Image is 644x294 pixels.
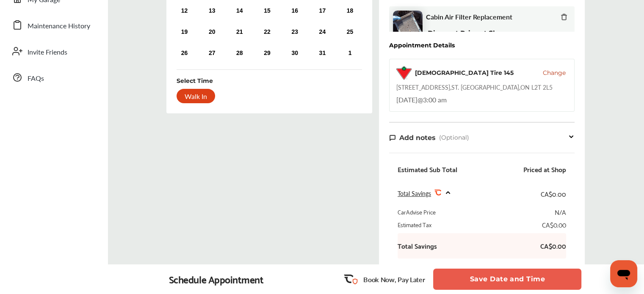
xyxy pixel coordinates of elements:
div: Choose Sunday, October 26th, 2025 [177,47,191,60]
img: note-icon.db9493fa.svg [389,134,396,141]
b: CA$0.00 [540,242,566,250]
div: Choose Thursday, October 16th, 2025 [288,4,301,18]
div: Priced at Shop [523,165,566,173]
span: [DATE] [396,95,417,104]
span: Add notes [399,134,436,142]
div: Walk In [177,89,215,103]
div: Choose Saturday, October 18th, 2025 [343,4,357,18]
p: Book Now, Pay Later [363,275,425,284]
div: Choose Tuesday, October 28th, 2025 [233,47,246,60]
div: Choose Sunday, October 19th, 2025 [177,25,191,39]
div: Choose Tuesday, October 21st, 2025 [233,25,246,39]
div: Schedule Appointment [169,273,264,285]
div: CarAdvise Price [398,208,436,216]
div: Estimated Sub Total [398,165,457,173]
span: Total Savings [398,189,431,198]
span: Cabin Air Filter Replacement [426,13,512,21]
div: Choose Wednesday, October 22nd, 2025 [260,25,274,39]
span: (Optional) [439,134,469,141]
div: Choose Thursday, October 23rd, 2025 [288,25,301,39]
div: CA$0.00 [541,188,566,199]
b: Discount Price at Shop [428,29,506,37]
div: Estimated Tax [398,220,431,229]
div: Choose Wednesday, October 29th, 2025 [260,47,274,60]
div: Choose Friday, October 31st, 2025 [315,47,329,60]
div: Choose Tuesday, October 14th, 2025 [233,4,246,18]
span: 3:00 am [423,95,447,104]
div: Appointment Details [389,42,455,49]
div: CA$0.00 [542,220,566,229]
span: FAQs [28,73,44,84]
div: Choose Saturday, November 1st, 2025 [343,47,357,60]
div: [DEMOGRAPHIC_DATA] Tire 145 [415,69,514,77]
div: Select Time [177,77,213,85]
a: Maintenance History [8,14,100,36]
span: Maintenance History [28,21,90,32]
div: Choose Monday, October 20th, 2025 [205,25,219,39]
div: Choose Saturday, October 25th, 2025 [343,25,357,39]
div: Choose Monday, October 13th, 2025 [205,4,219,18]
div: N/A [555,208,566,216]
div: Choose Sunday, October 12th, 2025 [177,4,191,18]
div: Choose Monday, October 27th, 2025 [205,47,219,60]
div: [STREET_ADDRESS] , ST. [GEOGRAPHIC_DATA] , ON L2T 2L5 [396,83,553,91]
iframe: Button to launch messaging window [610,260,637,287]
div: Choose Friday, October 17th, 2025 [315,4,329,18]
b: Total Savings [398,242,437,250]
a: Invite Friends [8,40,100,62]
img: logo-canadian-tire.png [396,66,412,80]
div: Choose Wednesday, October 15th, 2025 [260,4,274,18]
div: Choose Thursday, October 30th, 2025 [288,47,301,60]
a: FAQs [8,66,100,88]
span: @ [417,95,423,104]
button: Change [543,69,566,77]
button: Save Date and Time [433,269,581,290]
div: Choose Friday, October 24th, 2025 [315,25,329,39]
img: cabin-air-filter-replacement-thumb.jpg [393,11,423,40]
span: Invite Friends [28,47,67,58]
